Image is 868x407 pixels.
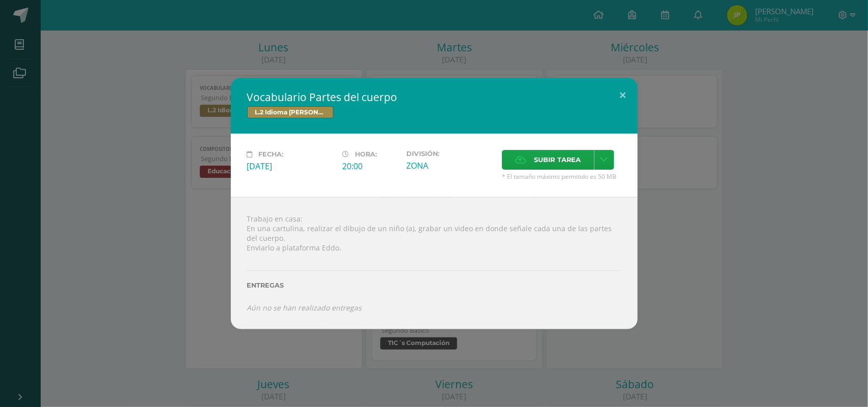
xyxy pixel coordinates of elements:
div: [DATE] [247,161,335,172]
i: Aún no se han realizado entregas [247,303,362,312]
span: Hora: [355,150,377,158]
span: * El tamaño máximo permitido es 50 MB [502,172,621,181]
span: Subir tarea [534,150,581,169]
div: ZONA [406,160,494,171]
h2: Vocabulario Partes del cuerpo [247,90,621,104]
div: 20:00 [343,161,398,172]
div: Trabajo en casa: En una cartulina, realizar el dibujo de un niño (a), grabar un video en donde se... [231,197,638,329]
label: Entregas [247,281,621,289]
button: Close (Esc) [609,78,638,112]
span: L.2 Idioma [PERSON_NAME] [247,106,334,118]
label: División: [406,150,494,158]
span: Fecha: [259,150,284,158]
